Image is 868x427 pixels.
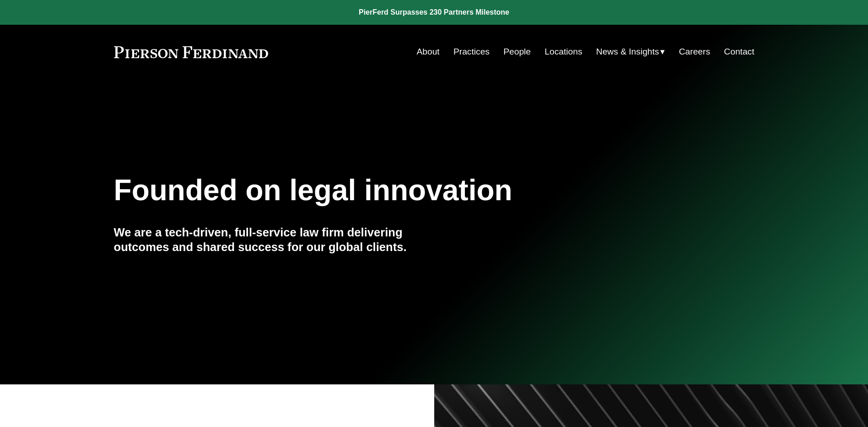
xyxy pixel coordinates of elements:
a: About [417,43,440,60]
a: folder dropdown [596,43,665,60]
a: Locations [545,43,582,60]
span: News & Insights [596,44,659,60]
h1: Founded on legal innovation [114,174,648,207]
a: Careers [679,43,710,60]
h4: We are a tech-driven, full-service law firm delivering outcomes and shared success for our global... [114,225,434,255]
a: Practices [453,43,490,60]
a: Contact [724,43,754,60]
a: People [503,43,531,60]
